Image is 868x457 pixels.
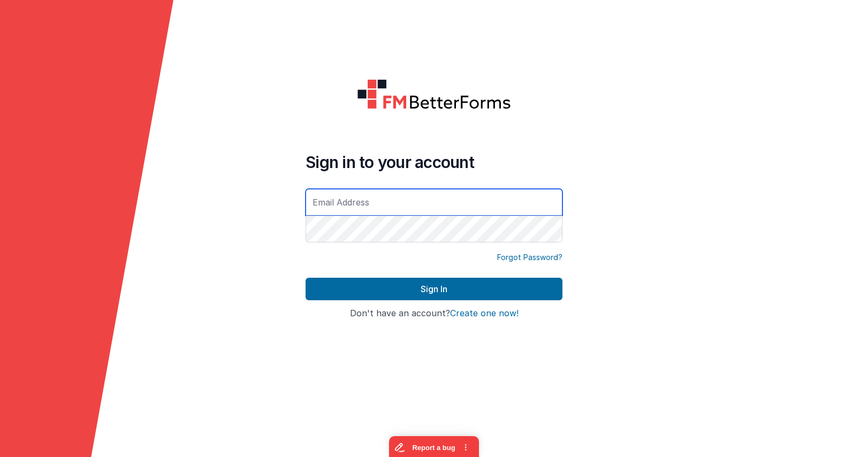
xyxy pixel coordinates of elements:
[497,252,562,263] a: Forgot Password?
[306,278,562,300] button: Sign In
[306,153,562,172] h4: Sign in to your account
[450,309,519,318] button: Create one now!
[306,189,562,216] input: Email Address
[306,309,562,318] h4: Don't have an account?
